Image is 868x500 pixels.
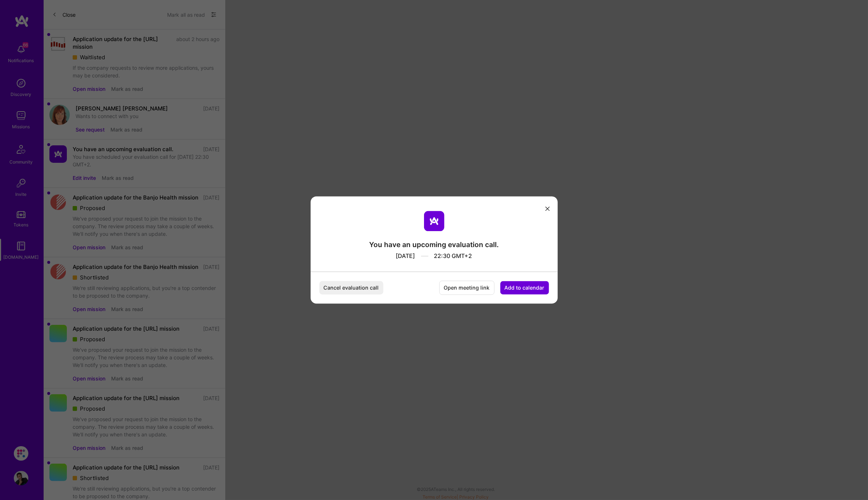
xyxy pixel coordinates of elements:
[369,250,499,260] div: [DATE] 22:30 GMT+2
[319,281,383,295] button: Cancel evaluation call
[369,240,499,250] div: You have an upcoming evaluation call.
[545,206,550,211] i: icon Close
[424,211,444,231] img: aTeam logo
[439,281,494,295] button: Open meeting link
[311,197,558,304] div: modal
[500,281,549,295] button: Add to calendar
